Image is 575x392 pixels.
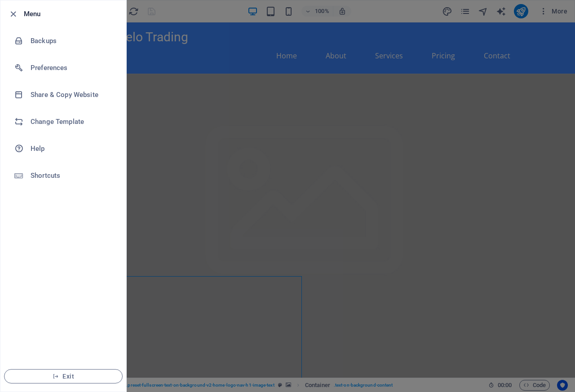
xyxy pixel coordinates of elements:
h6: Backups [31,35,114,46]
h6: Share & Copy Website [31,89,114,100]
button: Exit [4,369,123,383]
h6: Preferences [31,62,114,73]
h6: Shortcuts [31,170,114,181]
span: Exit [12,373,115,380]
h6: Menu [24,9,119,19]
h6: Change Template [31,116,114,127]
h6: Help [31,143,114,154]
a: Help [0,135,126,162]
